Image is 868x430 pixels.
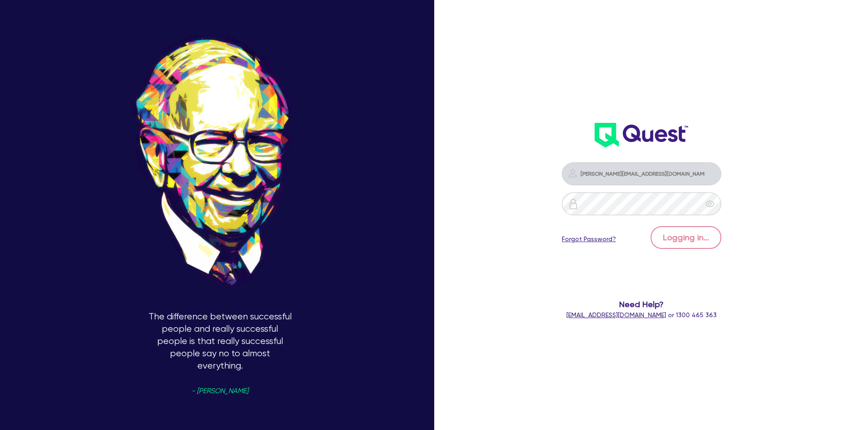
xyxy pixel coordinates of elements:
span: Need Help? [525,298,758,310]
a: Forgot Password? [562,234,616,244]
span: eye [705,199,714,208]
span: or 1300 465 363 [566,311,717,319]
span: - [PERSON_NAME] [191,388,248,395]
button: Logging in... [651,226,721,249]
img: icon-password [568,198,579,209]
img: wH2k97JdezQIQAAAABJRU5ErkJggg== [595,123,688,147]
input: Email address [562,162,721,185]
img: icon-password [567,168,578,179]
a: [EMAIL_ADDRESS][DOMAIN_NAME] [566,311,666,319]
